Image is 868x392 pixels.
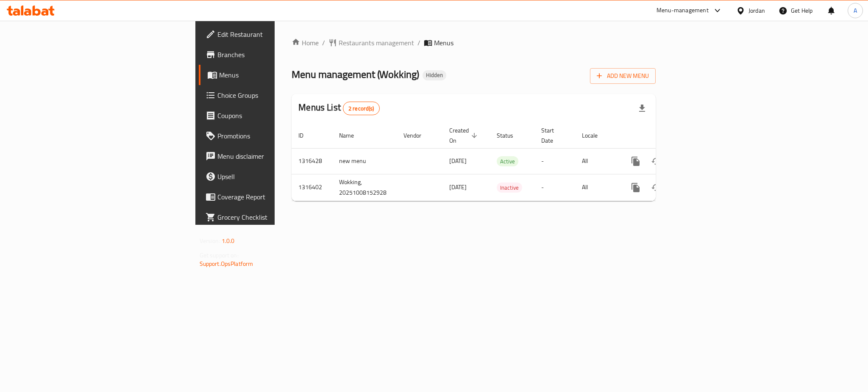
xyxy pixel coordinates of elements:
h2: Menus List [298,101,379,115]
div: Hidden [423,70,446,80]
a: Restaurants management [328,38,414,48]
a: Branches [199,44,340,65]
span: [DATE] [449,182,467,193]
div: Menu-management [657,6,709,16]
span: Menus [434,38,453,48]
span: Restaurants management [339,38,414,48]
span: 1.0.0 [222,235,235,246]
a: Upsell [199,166,340,187]
div: Export file [632,98,652,119]
a: Coupons [199,105,340,126]
td: - [534,174,575,201]
span: Created On [449,125,480,146]
div: Jordan [748,6,765,15]
button: Change Status [646,177,666,198]
div: Active [497,156,518,166]
nav: breadcrumb [292,38,656,48]
td: - [534,148,575,174]
span: [DATE] [449,155,467,166]
span: Version: [200,235,220,246]
td: new menu [332,148,397,174]
th: Actions [619,123,714,149]
a: Choice Groups [199,85,340,105]
td: All [575,174,619,201]
span: Get support on: [200,250,239,261]
span: A [854,6,857,15]
div: Total records count [343,102,380,115]
a: Grocery Checklist [199,207,340,227]
span: Grocery Checklist [217,212,334,222]
span: Name [339,130,365,141]
a: Promotions [199,126,340,146]
span: Start Date [541,125,565,146]
span: Branches [217,50,334,60]
span: Promotions [217,131,334,141]
span: Locale [582,130,609,141]
span: Inactive [497,183,522,193]
span: Vendor [403,130,432,141]
a: Menus [199,65,340,85]
button: Add New Menu [590,68,656,84]
button: more [626,177,646,198]
span: Choice Groups [217,90,334,100]
span: ID [298,130,314,141]
span: Coverage Report [217,192,334,202]
a: Menu disclaimer [199,146,340,166]
div: Inactive [497,182,522,193]
button: Change Status [646,151,666,171]
td: Wokking, 20251008152928 [332,174,397,201]
span: Menu disclaimer [217,151,334,161]
span: Status [497,130,524,141]
span: Hidden [423,72,446,79]
span: Menu management ( Wokking ) [292,65,419,84]
li: / [417,38,420,48]
span: Active [497,157,518,166]
span: Edit Restaurant [217,29,334,39]
a: Edit Restaurant [199,24,340,44]
table: enhanced table [292,123,714,201]
span: Upsell [217,171,334,182]
span: Menus [219,70,334,80]
button: more [626,151,646,171]
a: Support.OpsPlatform [200,258,253,269]
td: All [575,148,619,174]
span: 2 record(s) [343,105,379,113]
span: Coupons [217,110,334,121]
a: Coverage Report [199,187,340,207]
span: Add New Menu [597,71,649,81]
